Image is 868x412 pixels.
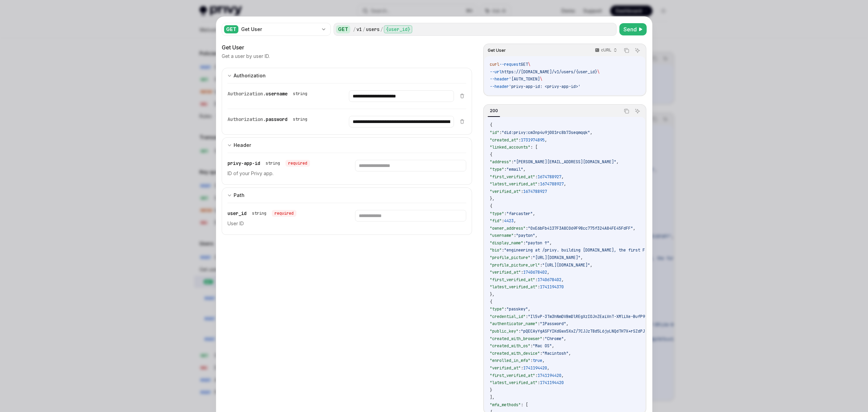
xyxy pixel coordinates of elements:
span: : [523,240,526,246]
span: : [514,233,516,238]
span: "public_key" [490,329,518,334]
span: "1Password" [540,321,566,326]
span: "created_with_os" [490,343,530,349]
span: "owner_address" [490,226,526,231]
span: : [526,314,528,319]
button: Copy the contents from the code block [622,107,631,116]
span: Get User [488,48,506,53]
span: Authorization. [227,116,266,122]
div: Authorization.username [227,90,310,97]
span: "latest_verified_at" [490,181,538,187]
span: : [ [521,402,528,408]
span: , [542,358,545,363]
span: , [566,321,569,326]
div: required [285,160,310,167]
span: : [504,211,506,216]
span: , [569,351,571,356]
span: , [580,255,583,260]
button: expand input section [222,187,472,203]
span: "id" [490,130,499,135]
button: expand input section [222,137,472,153]
span: Send [623,25,637,33]
span: "address" [490,159,511,165]
span: ], [490,395,495,400]
span: : [530,255,533,260]
span: : [518,137,521,143]
span: "username" [490,233,514,238]
p: ID of your Privy app. [227,169,339,178]
span: username [266,91,288,97]
span: : [542,336,545,341]
div: 200 [488,107,500,115]
span: "Macintosh" [542,351,569,356]
span: "fid" [490,218,502,224]
span: 'privy-app-id: <privy-app-id>' [509,84,580,89]
span: 1674788927 [540,181,564,187]
div: Get User [241,26,318,33]
span: , [547,270,549,275]
span: "payton ↑" [526,240,549,246]
span: "latest_verified_at" [490,284,538,290]
span: 1741194420 [538,373,561,378]
span: , [552,343,554,349]
span: "credential_id" [490,314,526,319]
div: / [380,26,383,33]
span: "enrolled_in_mfa" [490,358,530,363]
span: : [535,373,538,378]
span: '[AUTH_TOKEN] [509,76,540,82]
span: , [561,277,564,283]
div: required [272,210,296,217]
span: : [499,130,502,135]
span: "first_verified_at" [490,277,535,283]
span: \ [540,76,542,82]
span: : [540,262,542,268]
span: , [549,240,552,246]
span: "passkey" [506,306,528,312]
span: , [528,306,530,312]
span: , [523,167,526,172]
span: "created_at" [490,137,518,143]
span: : [538,181,540,187]
div: / [353,26,356,33]
span: "first_verified_at" [490,174,535,180]
span: "created_with_device" [490,351,540,356]
span: 1741194420 [523,365,547,371]
span: 1740678402 [523,270,547,275]
span: : [538,284,540,290]
span: "bio" [490,247,502,253]
span: : [502,218,504,224]
span: GET [521,62,528,67]
span: "0xE6bFb4137F3A8C069F98cc775f324A84FE45FdFF" [528,226,633,231]
span: }, [490,196,495,201]
span: "farcaster" [506,211,533,216]
span: "verified_at" [490,270,521,275]
span: --header [490,76,509,82]
span: "Mac OS" [533,343,552,349]
button: Send [619,23,647,35]
span: "Chrome" [545,336,564,341]
span: "[PERSON_NAME][EMAIL_ADDRESS][DOMAIN_NAME]" [514,159,616,165]
span: "display_name" [490,240,523,246]
span: https://[DOMAIN_NAME]/v1/users/{user_id} [502,69,597,75]
button: Ask AI [633,107,642,116]
span: Authorization. [227,91,266,97]
span: , [564,181,566,187]
span: 1731974895 [521,137,545,143]
span: "type" [490,306,504,312]
span: : [535,277,538,283]
span: : [530,358,533,363]
div: string [293,117,307,122]
div: GET [224,25,238,33]
span: : [540,351,542,356]
button: cURL [591,45,620,56]
span: "first_verified_at" [490,373,535,378]
span: "created_with_browser" [490,336,542,341]
span: "type" [490,167,504,172]
div: string [252,211,266,216]
span: : [538,321,540,326]
span: 1674788927 [538,174,561,180]
p: Get a user by user ID. [222,53,270,60]
span: : [526,226,528,231]
span: : [518,329,521,334]
button: Copy the contents from the code block [622,46,631,55]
